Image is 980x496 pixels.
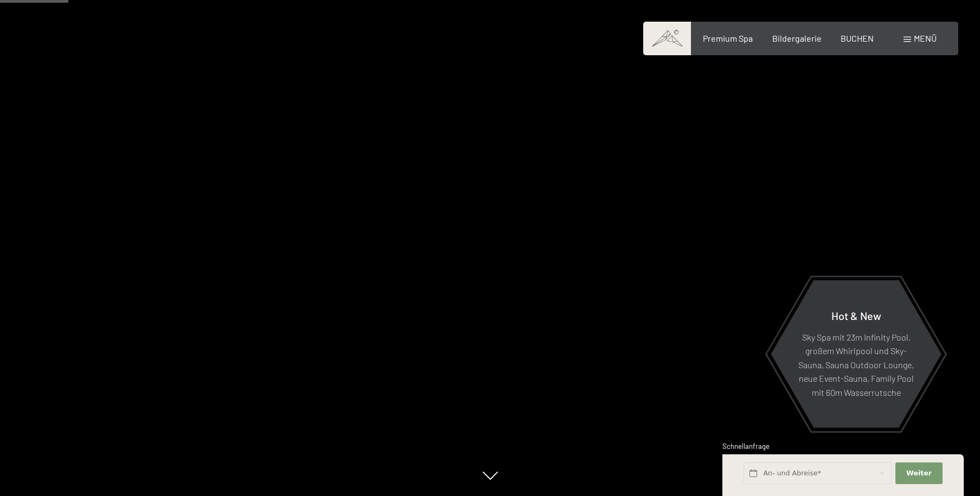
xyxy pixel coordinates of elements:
[906,468,932,478] span: Weiter
[772,33,822,43] a: Bildergalerie
[770,279,942,428] a: Hot & New Sky Spa mit 23m Infinity Pool, großem Whirlpool und Sky-Sauna, Sauna Outdoor Lounge, ne...
[722,442,770,451] span: Schnellanfrage
[841,33,874,43] a: BUCHEN
[914,33,937,43] span: Menü
[797,330,915,399] p: Sky Spa mit 23m Infinity Pool, großem Whirlpool und Sky-Sauna, Sauna Outdoor Lounge, neue Event-S...
[831,309,881,322] span: Hot & New
[895,462,942,485] button: Weiter
[703,33,753,43] a: Premium Spa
